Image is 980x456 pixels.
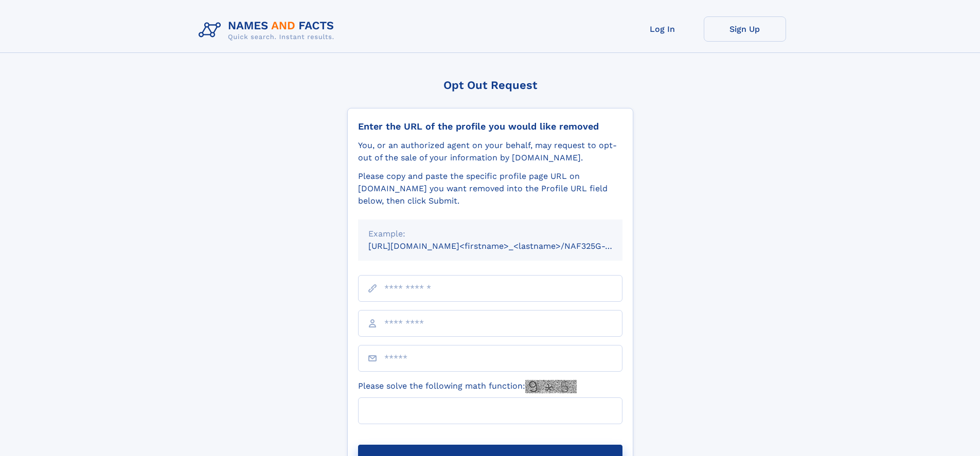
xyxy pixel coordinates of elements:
[194,16,343,44] img: Logo Names and Facts
[621,16,704,42] a: Log In
[358,121,622,132] div: Enter the URL of the profile you would like removed
[704,16,786,42] a: Sign Up
[358,139,622,164] div: You, or an authorized agent on your behalf, may request to opt-out of the sale of your informatio...
[358,170,622,207] div: Please copy and paste the specific profile page URL on [DOMAIN_NAME] you want removed into the Pr...
[368,228,612,240] div: Example:
[347,79,633,92] div: Opt Out Request
[358,380,577,393] label: Please solve the following math function:
[368,241,642,251] small: [URL][DOMAIN_NAME]<firstname>_<lastname>/NAF325G-xxxxxxxx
